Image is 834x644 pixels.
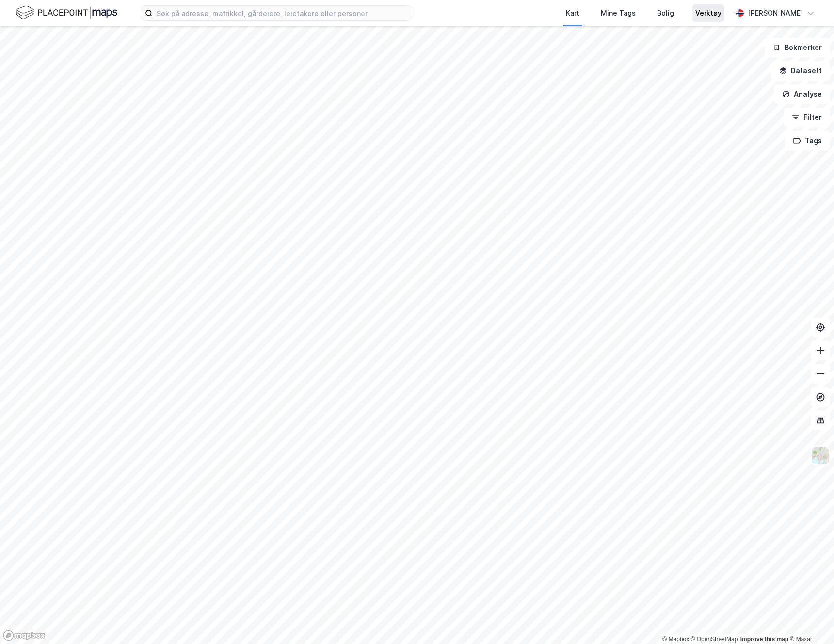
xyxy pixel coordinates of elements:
div: [PERSON_NAME] [748,7,803,19]
button: Tags [785,131,830,150]
div: Mine Tags [601,7,636,19]
input: Søk på adresse, matrikkel, gårdeiere, leietakere eller personer [153,6,412,20]
img: logo.f888ab2527a4732fd821a326f86c7f29.svg [16,4,117,21]
a: Improve this map [740,636,788,643]
img: Z [811,446,830,465]
div: Verktøy [695,7,722,19]
a: Mapbox [662,636,689,643]
a: Mapbox homepage [3,630,46,641]
button: Analyse [774,84,830,104]
div: Bolig [657,7,674,19]
div: Kart [566,7,579,19]
button: Datasett [771,61,830,80]
iframe: Chat Widget [786,597,834,644]
a: OpenStreetMap [691,636,738,643]
button: Bokmerker [765,38,830,57]
button: Filter [784,108,830,127]
div: Kontrollprogram for chat [786,597,834,644]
